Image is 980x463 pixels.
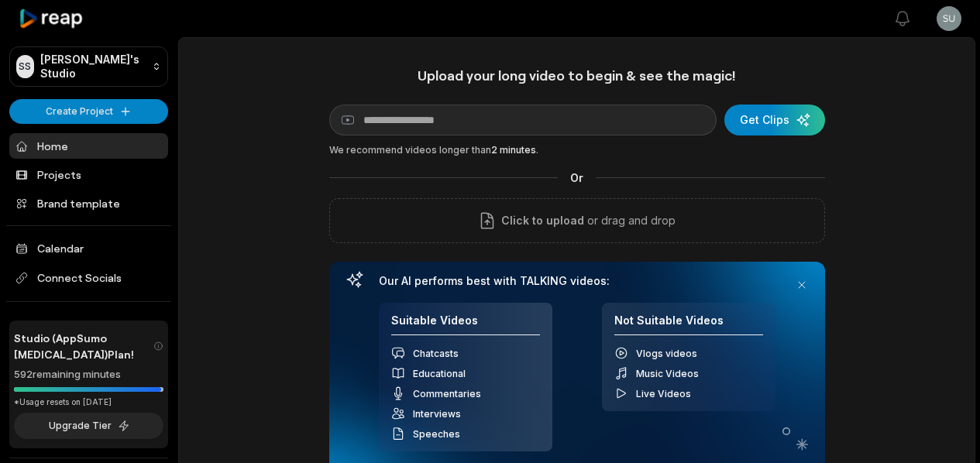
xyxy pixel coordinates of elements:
span: Or [558,170,596,186]
span: 2 minutes [491,144,536,156]
span: Connect Socials [9,264,168,292]
button: Get Clips [724,105,825,135]
span: Music Videos [636,368,699,379]
span: Interviews [413,408,461,420]
span: Chatcasts [413,348,459,359]
span: Studio (AppSumo [MEDICAL_DATA]) Plan! [14,330,153,362]
h3: Our AI performs best with TALKING videos: [379,274,775,288]
h1: Upload your long video to begin & see the magic! [329,67,825,84]
h4: Suitable Videos [391,314,540,336]
a: Projects [9,162,168,187]
h4: Not Suitable Videos [614,314,763,336]
p: [PERSON_NAME]'s Studio [40,53,146,81]
div: We recommend videos longer than . [329,143,825,157]
div: *Usage resets on [DATE] [14,396,163,408]
p: or drag and drop [584,211,676,230]
span: Commentaries [413,388,481,400]
span: Speeches [413,428,460,440]
div: SS [16,55,34,78]
span: Educational [413,368,466,379]
span: Live Videos [636,388,691,400]
button: Upgrade Tier [14,413,163,439]
div: 592 remaining minutes [14,367,163,382]
span: Vlogs videos [636,348,697,359]
a: Home [9,133,168,159]
button: Create Project [9,99,168,124]
span: Click to upload [501,211,584,230]
a: Brand template [9,190,168,216]
a: Calendar [9,235,168,261]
